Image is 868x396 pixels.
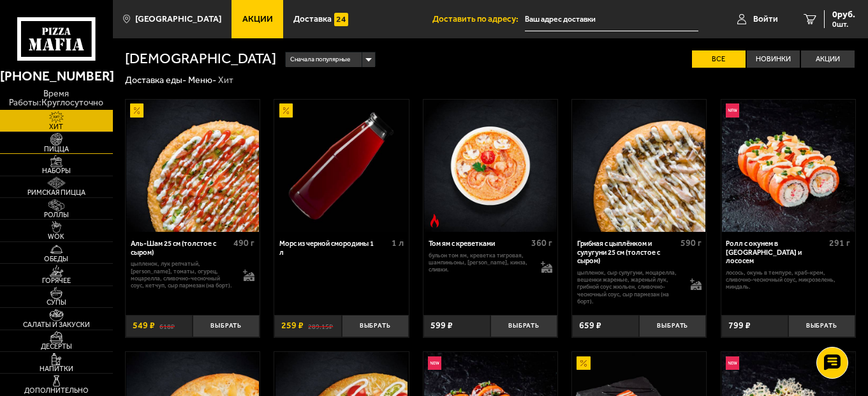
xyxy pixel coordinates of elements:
img: Морс из черной смородины 1 л [276,100,408,232]
span: Доставка [293,15,332,24]
div: Хит [218,75,233,86]
img: Ролл с окунем в темпуре и лососем [722,100,855,232]
button: Выбрать [639,315,706,337]
img: 15daf4d41897b9f0e9f617042186c801.svg [334,13,348,26]
span: 549 ₽ [133,321,155,330]
span: Войти [753,15,778,24]
span: 490 г [233,238,254,248]
div: Ролл с окунем в [GEOGRAPHIC_DATA] и лососем [726,240,826,266]
s: 289.15 ₽ [308,321,333,330]
span: Доставить по адресу: [432,15,525,24]
a: НовинкаРолл с окунем в темпуре и лососем [721,100,855,232]
s: 618 ₽ [159,321,175,330]
h1: [DEMOGRAPHIC_DATA] [125,52,276,66]
a: АкционныйМорс из черной смородины 1 л [274,100,408,232]
a: АкционныйАль-Шам 25 см (толстое с сыром) [126,100,260,232]
span: 0 шт. [832,20,855,28]
img: Акционный [130,103,143,117]
img: Акционный [279,103,293,117]
p: цыпленок, сыр сулугуни, моцарелла, вешенки жареные, жареный лук, грибной соус Жюльен, сливочно-че... [577,269,680,305]
button: Выбрать [788,315,855,337]
img: Том ям с креветками [424,100,557,232]
a: Грибная с цыплёнком и сулугуни 25 см (толстое с сыром) [572,100,706,232]
img: Акционный [577,356,590,370]
button: Выбрать [193,315,260,337]
p: лосось, окунь в темпуре, краб-крем, сливочно-чесночный соус, микрозелень, миндаль. [726,269,850,291]
img: Аль-Шам 25 см (толстое с сыром) [126,100,259,232]
div: Аль-Шам 25 см (толстое с сыром) [131,240,231,257]
span: 259 ₽ [281,321,304,330]
button: Выбрать [342,315,409,337]
span: 1 л [392,238,404,248]
img: Острое блюдо [428,214,441,227]
div: Том ям с креветками [429,240,529,248]
img: Новинка [726,356,739,370]
label: Новинки [747,50,800,68]
label: Все [692,50,746,68]
div: Грибная с цыплёнком и сулугуни 25 см (толстое с сыром) [577,240,677,266]
p: цыпленок, лук репчатый, [PERSON_NAME], томаты, огурец, моцарелла, сливочно-чесночный соус, кетчуп... [131,260,234,289]
button: Выбрать [490,315,557,337]
a: Острое блюдоТом ям с креветками [423,100,557,232]
a: Доставка еды- [125,75,186,86]
input: Ваш адрес доставки [525,8,698,31]
span: 360 г [531,238,552,248]
span: 599 ₽ [430,321,453,330]
img: Новинка [726,103,739,117]
img: Новинка [428,356,441,370]
p: бульон том ям, креветка тигровая, шампиньоны, [PERSON_NAME], кинза, сливки. [429,252,532,273]
img: Грибная с цыплёнком и сулугуни 25 см (толстое с сыром) [573,100,705,232]
span: Сначала популярные [290,51,350,68]
label: Акции [801,50,855,68]
span: 799 ₽ [728,321,751,330]
span: [GEOGRAPHIC_DATA] [135,15,221,24]
span: Акции [242,15,273,24]
span: 291 г [829,238,850,248]
span: 590 г [680,238,702,248]
div: Морс из черной смородины 1 л [279,240,388,257]
span: 659 ₽ [579,321,601,330]
a: Меню- [188,75,216,86]
span: 0 руб. [832,10,855,19]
